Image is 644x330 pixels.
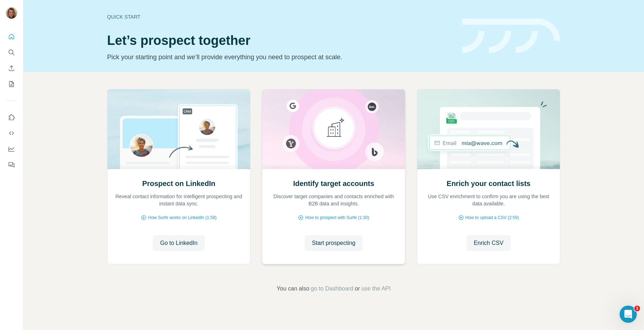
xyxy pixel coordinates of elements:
[424,193,553,207] p: Use CSV enrichment to confirm you are using the best data available.
[160,239,197,247] span: Go to LinkedIn
[142,178,215,189] h2: Prospect on LinkedIn
[312,239,355,247] span: Start prospecting
[474,239,503,247] span: Enrich CSV
[277,284,309,293] span: You can also
[466,235,511,251] button: Enrich CSV
[447,178,530,189] h2: Enrich your contact lists
[6,46,17,59] button: Search
[417,89,560,169] img: Enrich your contact lists
[107,52,454,62] p: Pick your starting point and we’ll provide everything you need to prospect at scale.
[107,89,250,169] img: Prospect on LinkedIn
[270,193,398,207] p: Discover target companies and contacts enriched with B2B data and insights.
[107,13,454,20] div: Quick start
[6,62,17,75] button: Enrich CSV
[355,284,360,293] span: or
[6,143,17,155] button: Dashboard
[305,235,363,251] button: Start prospecting
[465,214,519,221] span: How to upload a CSV (2:59)
[293,178,374,189] h2: Identify target accounts
[311,284,353,293] button: go to Dashboard
[305,214,369,221] span: How to prospect with Surfe (1:30)
[6,7,17,19] img: Avatar
[634,306,640,311] span: 1
[6,111,17,124] button: Use Surfe on LinkedIn
[148,214,217,221] span: How Surfe works on LinkedIn (1:58)
[262,89,405,169] img: Identify target accounts
[6,30,17,43] button: Quick start
[153,235,204,251] button: Go to LinkedIn
[6,78,17,90] button: My lists
[6,158,17,171] button: Feedback
[361,284,391,293] button: use the API
[115,193,243,207] p: Reveal contact information for intelligent prospecting and instant data sync.
[6,127,17,140] button: Use Surfe API
[620,306,637,323] iframe: Intercom live chat
[462,19,560,54] img: banner
[107,33,454,48] h1: Let’s prospect together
